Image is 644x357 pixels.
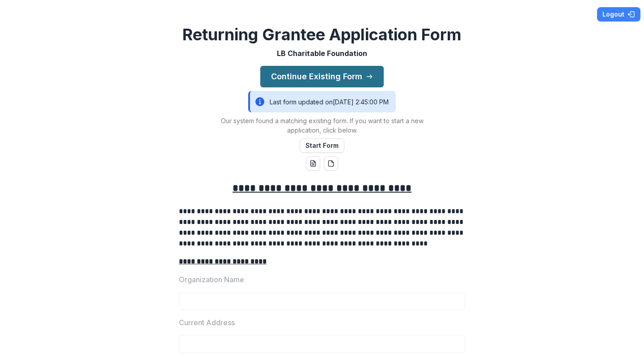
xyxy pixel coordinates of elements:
[277,48,367,59] p: LB Charitable Foundation
[179,274,244,285] p: Organization Name
[182,25,462,44] h2: Returning Grantee Application Form
[210,116,434,135] p: Our system found a matching existing form. If you want to start a new application, click below.
[248,91,396,112] div: Last form updated on [DATE] 2:45:00 PM
[306,156,320,171] button: word-download
[597,7,640,22] button: Logout
[300,138,344,153] button: Start Form
[179,317,235,328] p: Current Address
[260,66,384,87] button: Continue Existing Form
[324,156,338,171] button: pdf-download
